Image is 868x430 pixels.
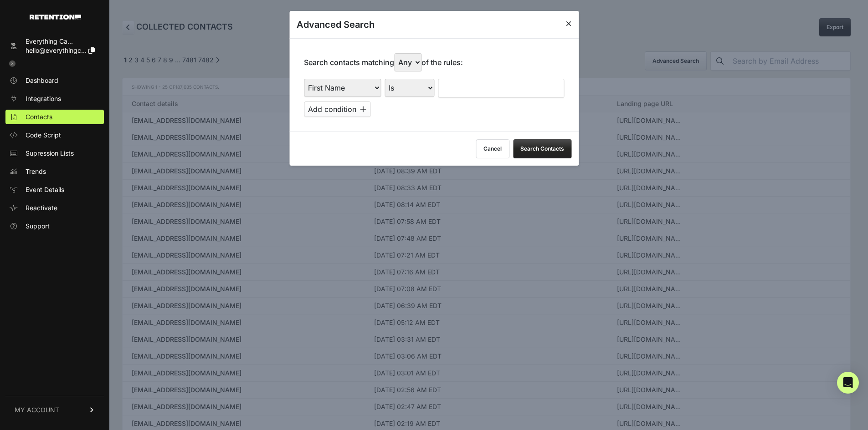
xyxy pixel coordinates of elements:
[5,201,104,215] a: Reactivate
[304,101,370,117] button: Add condition
[26,94,61,103] span: Integrations
[26,149,74,158] span: Supression Lists
[513,139,571,158] button: Search Contacts
[5,164,104,179] a: Trends
[837,372,859,394] div: Open Intercom Messenger
[476,139,509,158] button: Cancel
[5,34,104,58] a: Everything Ca... hello@everythingc...
[5,110,104,124] a: Contacts
[26,46,87,54] span: hello@everythingc...
[297,18,375,31] h3: Advanced Search
[26,203,57,212] span: Reactivate
[26,167,46,176] span: Trends
[5,146,104,161] a: Supression Lists
[26,185,64,194] span: Event Details
[5,73,104,88] a: Dashboard
[5,396,104,424] a: MY ACCOUNT
[5,219,104,233] a: Support
[5,91,104,106] a: Integrations
[5,128,104,142] a: Code Script
[5,182,104,197] a: Event Details
[30,15,81,20] img: Retention.com
[26,131,61,140] span: Code Script
[304,53,463,71] p: Search contacts matching of the rules:
[26,222,50,231] span: Support
[26,76,58,85] span: Dashboard
[26,37,95,46] div: Everything Ca...
[15,405,59,415] span: MY ACCOUNT
[26,112,52,121] span: Contacts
